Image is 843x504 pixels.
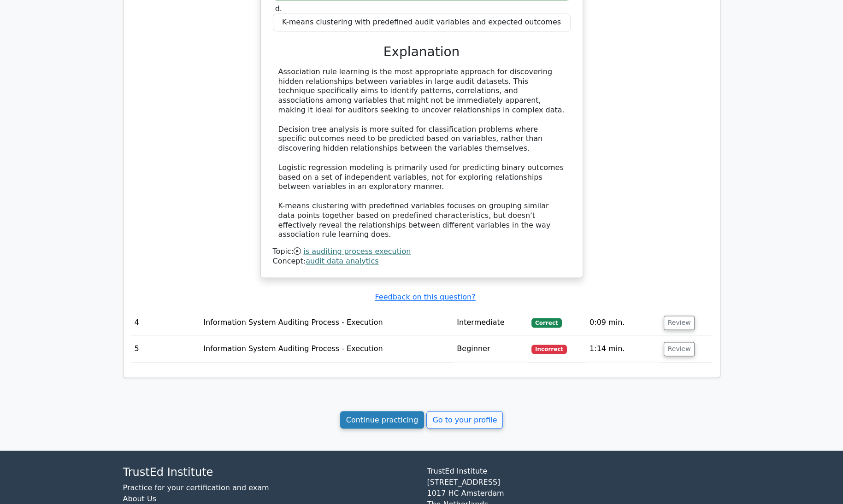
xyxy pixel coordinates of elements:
[273,257,571,266] div: Concept:
[531,318,561,327] span: Correct
[123,483,269,492] a: Practice for your certification and exam
[453,336,528,362] td: Beginner
[278,67,565,240] div: Association rule learning is the most appropriate approach for discovering hidden relationships b...
[303,247,411,256] a: is auditing process execution
[306,257,379,265] a: audit data analytics
[273,13,571,31] div: K-means clustering with predefined audit variables and expected outcomes
[131,310,200,336] td: 4
[375,293,475,301] a: Feedback on this question?
[273,247,571,257] div: Topic:
[131,336,200,362] td: 5
[278,44,565,60] h3: Explanation
[426,411,503,428] a: Go to your profile
[664,342,695,356] button: Review
[200,310,453,336] td: Information System Auditing Process - Execution
[586,336,660,362] td: 1:14 min.
[200,336,453,362] td: Information System Auditing Process - Execution
[531,345,567,354] span: Incorrect
[123,494,156,503] a: About Us
[664,316,695,330] button: Review
[340,411,424,428] a: Continue practicing
[123,465,416,479] h4: TrustEd Institute
[453,310,528,336] td: Intermediate
[275,4,282,13] span: d.
[586,310,660,336] td: 0:09 min.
